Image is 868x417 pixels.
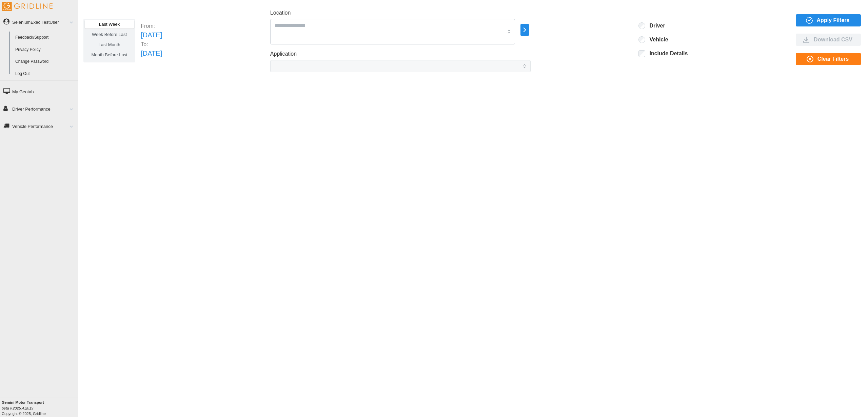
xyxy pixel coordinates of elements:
[645,36,668,43] label: Vehicle
[12,44,78,56] a: Privacy Policy
[645,22,665,29] label: Driver
[2,406,33,410] i: beta v.2025.4.2019
[92,52,127,57] span: Month Before Last
[796,34,861,46] button: Download CSV
[817,15,850,26] span: Apply Filters
[645,50,688,57] label: Include Details
[92,32,127,37] span: Week Before Last
[12,56,78,68] a: Change Password
[270,50,297,58] label: Application
[141,30,162,40] p: [DATE]
[2,400,78,416] div: Copyright © 2025, Gridline
[99,22,120,27] span: Last Week
[141,40,162,48] p: To:
[12,68,78,80] a: Log Out
[12,32,78,44] a: Feedback/Support
[141,22,162,30] p: From:
[141,48,162,59] p: [DATE]
[796,14,861,26] button: Apply Filters
[98,42,120,47] span: Last Month
[817,53,849,65] span: Clear Filters
[796,53,861,65] button: Clear Filters
[270,9,291,17] label: Location
[814,34,852,45] span: Download CSV
[2,400,44,404] b: Gemini Motor Transport
[2,2,53,11] img: Gridline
